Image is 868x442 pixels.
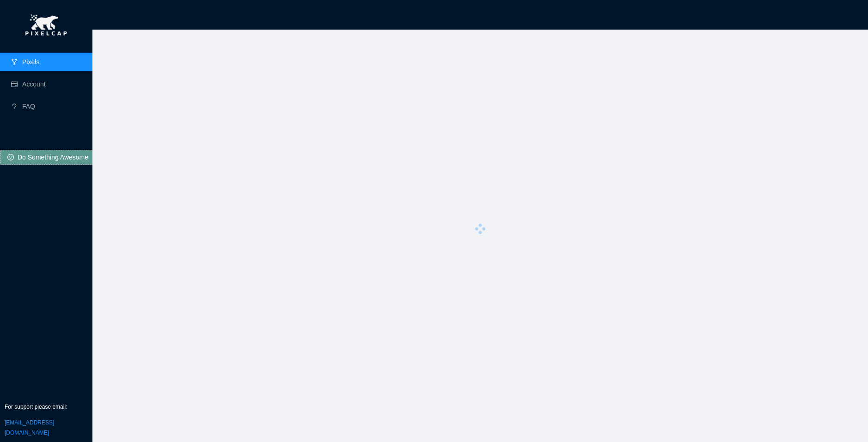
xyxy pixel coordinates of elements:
[22,80,46,88] a: Account
[22,58,39,66] a: Pixels
[22,103,35,110] a: FAQ
[19,9,73,42] img: pixel-cap.png
[7,154,14,161] span: smile
[5,403,88,411] p: For support please email:
[5,419,54,436] a: [EMAIL_ADDRESS][DOMAIN_NAME]
[18,152,88,162] span: Do Something Awesome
